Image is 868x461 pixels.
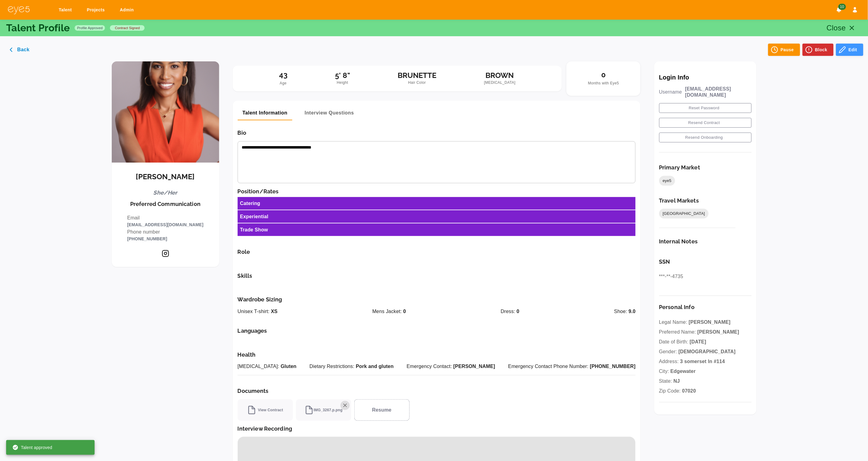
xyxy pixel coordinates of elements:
[659,328,752,336] p: Preferred Name:
[614,308,636,315] p: Shoe:
[238,273,636,279] h6: Skills
[838,4,846,10] span: 10
[659,118,752,128] button: Resend Contract
[659,258,752,265] h6: SSN
[698,329,739,335] span: [PERSON_NAME]
[280,81,287,85] span: Age
[659,348,752,355] p: Gender:
[659,368,752,375] p: City:
[127,228,203,236] p: Phone number
[127,222,203,228] p: [EMAIL_ADDRESS][DOMAIN_NAME]
[238,363,297,370] p: [MEDICAL_DATA]:
[6,23,70,33] p: Talent Profile
[335,80,350,86] span: Height
[247,405,283,415] span: View Contract
[823,21,862,35] button: Close
[112,25,142,30] span: contract signed
[659,387,752,395] p: Zip Code:
[659,304,752,311] h6: Personal Info
[238,308,278,315] p: Unisex T-shirt:
[112,61,219,163] img: Aaliyah Taylor
[501,308,520,315] p: Dress:
[659,338,752,346] p: Date of Birth:
[372,406,391,414] span: Resume
[12,442,52,453] div: Talent approved
[5,44,36,56] button: Back
[305,405,343,415] span: IMG_3267.p.png
[484,71,516,80] h5: BROWN
[136,172,195,181] h5: [PERSON_NAME]
[508,363,636,370] p: Emergency Contact Phone Number:
[300,106,359,120] button: Interview Questions
[588,71,619,79] h5: 0
[659,164,700,171] h6: Primary Market
[659,103,752,113] button: Reset Password
[659,319,752,326] p: Legal Name:
[629,309,636,314] span: 9.0
[403,309,406,314] span: 0
[671,369,696,374] span: Edgewater
[659,74,752,81] p: Login Info
[659,89,682,95] p: Username
[116,4,140,16] a: Admin
[803,44,834,56] button: Block
[238,130,636,136] h6: Bio
[659,178,675,184] span: eye5
[689,320,730,325] span: [PERSON_NAME]
[271,309,278,314] span: XS
[309,363,394,370] p: Dietary Restrictions:
[75,25,105,30] span: Profile Approved
[484,80,516,86] span: [MEDICAL_DATA]
[238,106,293,120] button: Talent Information
[240,226,268,234] h6: Trade Show
[127,236,203,242] p: [PHONE_NUMBER]
[685,86,752,98] p: [EMAIL_ADDRESS][DOMAIN_NAME]
[127,214,203,222] p: Email
[238,327,636,334] h6: Languages
[659,358,752,365] p: Address:
[335,71,350,80] h5: 5' 8"
[659,197,699,204] h6: Travel Markets
[238,188,636,195] h6: Position/Rates
[659,378,752,385] p: State:
[590,364,636,369] span: [PHONE_NUMBER]
[690,339,706,344] span: [DATE]
[7,6,30,14] img: eye5
[588,81,619,85] span: Months with Eye5
[281,364,297,369] span: Gluten
[372,308,406,315] p: Mens Jacket:
[679,349,736,354] span: [DEMOGRAPHIC_DATA]
[130,201,200,207] h6: Preferred Communication
[55,4,78,16] a: Talent
[834,4,845,15] button: Notifications
[279,71,287,79] h5: 43
[154,189,177,196] h6: She/Her
[768,44,800,56] button: Pause
[238,425,292,432] h6: Interview Recording
[682,388,696,393] span: 07020
[659,133,752,142] button: Resend Onboarding
[407,363,495,370] p: Emergency Contact:
[240,200,260,207] h6: Catering
[827,22,846,33] p: Close
[356,364,394,369] span: Pork and gluten
[680,359,725,364] span: 3 somerset ln #114
[240,213,269,220] h6: Experiential
[238,388,636,394] h6: Documents
[517,309,520,314] span: 0
[238,249,636,255] h6: Role
[453,364,495,369] span: [PERSON_NAME]
[659,211,709,217] span: [GEOGRAPHIC_DATA]
[674,378,680,384] span: NJ
[238,351,636,358] h6: Health
[238,296,636,303] h6: Wardrobe Sizing
[83,4,111,16] a: Projects
[398,71,436,80] h5: BRUNETTE
[659,238,752,245] h6: Internal Notes
[836,44,863,56] button: Edit
[398,80,436,86] span: Hair Color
